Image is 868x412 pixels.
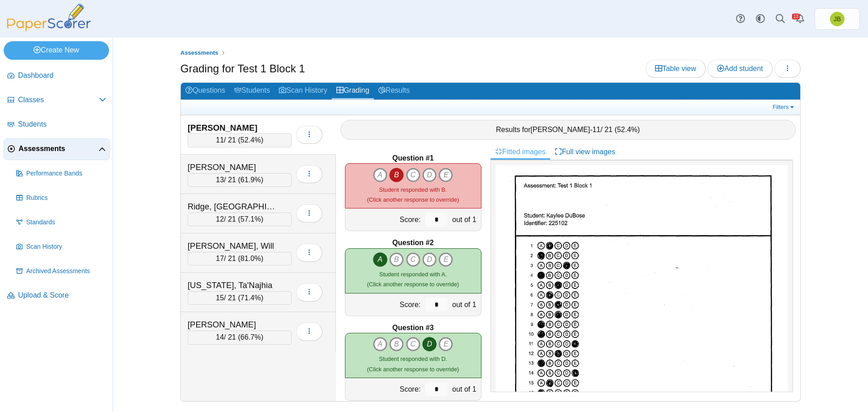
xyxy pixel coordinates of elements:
[439,337,453,351] i: E
[18,95,99,105] span: Classes
[181,83,230,99] a: Questions
[367,355,459,372] small: (Click another response to override)
[178,47,221,59] a: Assessments
[392,238,434,248] b: Question #2
[422,337,437,351] i: D
[241,333,261,341] span: 66.7%
[389,337,404,351] i: B
[422,168,437,182] i: D
[439,168,453,182] i: E
[13,187,110,209] a: Rubrics
[708,60,772,78] a: Add student
[241,255,261,262] span: 81.0%
[188,252,292,265] div: / 21 ( )
[188,240,278,252] div: [PERSON_NAME], Will
[373,252,387,267] i: A
[216,215,224,223] span: 12
[13,212,110,233] a: Standards
[646,60,706,78] a: Table view
[188,279,278,291] div: [US_STATE], Ta'Najhia
[550,144,620,160] a: Full view images
[392,323,434,333] b: Question #3
[617,126,637,133] span: 52.4%
[770,103,798,112] a: Filters
[340,120,796,140] div: Results for - / 21 ( )
[367,186,459,203] small: (Click another response to override)
[188,291,292,305] div: / 21 ( )
[373,168,387,182] i: A
[188,201,278,213] div: Ridge, [GEOGRAPHIC_DATA]
[389,252,404,267] i: B
[450,294,481,316] div: out of 1
[188,331,292,344] div: / 21 ( )
[450,208,481,231] div: out of 1
[13,163,110,185] a: Performance Bands
[241,136,261,144] span: 52.4%
[4,41,109,59] a: Create New
[216,176,224,184] span: 13
[26,242,106,251] span: Scan History
[379,271,447,278] span: Student responded with A.
[188,173,292,187] div: / 21 ( )
[18,290,106,300] span: Upload & Score
[379,355,447,362] span: Student responded with D.
[241,294,261,302] span: 71.4%
[26,218,106,227] span: Standards
[374,83,414,99] a: Results
[188,122,278,134] div: [PERSON_NAME]
[406,252,420,267] i: C
[439,252,453,267] i: E
[216,333,224,341] span: 14
[373,337,387,351] i: A
[13,236,110,258] a: Scan History
[406,337,420,351] i: C
[26,194,106,203] span: Rubrics
[815,8,860,30] a: Joel Boyd
[216,255,224,262] span: 17
[4,25,94,33] a: PaperScorer
[188,319,278,331] div: [PERSON_NAME]
[216,136,224,144] span: 11
[834,16,841,22] span: Joel Boyd
[790,9,810,29] a: Alerts
[406,168,420,182] i: C
[188,133,292,147] div: / 21 ( )
[389,168,404,182] i: B
[450,378,481,400] div: out of 1
[216,294,224,302] span: 15
[274,83,332,99] a: Scan History
[491,144,550,160] a: Fitted images
[13,260,110,282] a: Archived Assessments
[180,49,218,56] span: Assessments
[4,4,94,31] img: PaperScorer
[4,285,110,307] a: Upload & Score
[19,144,99,154] span: Assessments
[422,252,437,267] i: D
[4,114,110,136] a: Students
[4,65,110,87] a: Dashboard
[531,126,590,133] span: [PERSON_NAME]
[345,378,423,400] div: Score:
[592,126,600,133] span: 11
[230,83,274,99] a: Students
[392,153,434,163] b: Question #1
[332,83,374,99] a: Grading
[830,12,844,26] span: Joel Boyd
[26,267,106,276] span: Archived Assessments
[367,271,459,288] small: (Click another response to override)
[4,90,110,111] a: Classes
[241,176,261,184] span: 61.9%
[18,119,106,129] span: Students
[18,71,106,81] span: Dashboard
[345,208,423,231] div: Score:
[379,186,447,193] span: Student responded with B.
[26,169,106,178] span: Performance Bands
[345,294,423,316] div: Score:
[655,65,696,72] span: Table view
[241,215,261,223] span: 57.1%
[180,61,305,76] h1: Grading for Test 1 Block 1
[188,161,278,173] div: [PERSON_NAME]
[188,213,292,226] div: / 21 ( )
[717,65,763,72] span: Add student
[4,138,110,160] a: Assessments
